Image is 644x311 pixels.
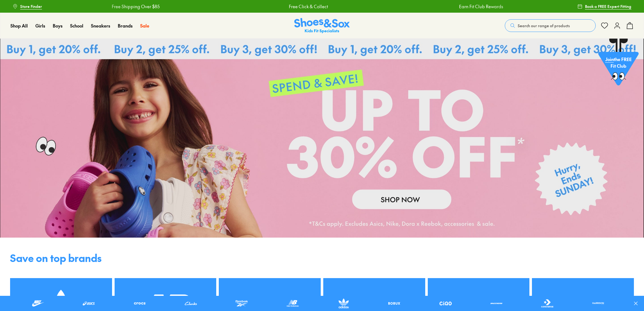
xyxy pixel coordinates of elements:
a: Shop All [10,22,28,29]
button: Search our range of products [505,19,596,32]
a: Girls [35,22,45,29]
a: Boys [53,22,63,29]
a: Free Shipping Over $85 [111,3,159,10]
span: Sneakers [91,22,110,29]
a: Jointhe FREE Fit Club [598,38,639,89]
a: Book a FREE Expert Fitting [577,1,631,12]
a: Store Finder [13,1,42,12]
span: Boys [53,22,63,29]
a: Sale [140,22,149,29]
span: Brands [118,22,133,29]
span: Book a FREE Expert Fitting [585,3,631,9]
span: Girls [35,22,45,29]
a: Brands [118,22,133,29]
span: Store Finder [20,3,42,9]
span: Search our range of products [518,23,570,28]
span: School [70,22,83,29]
span: Shop All [10,22,28,29]
a: Earn Fit Club Rewards [458,3,503,10]
a: Sneakers [91,22,110,29]
a: Free Click & Collect [289,3,328,10]
span: Join [605,56,614,62]
span: Sale [140,22,149,29]
p: the FREE Fit Club [598,51,639,74]
img: SNS_Logo_Responsive.svg [294,18,350,34]
a: Shoes & Sox [294,18,350,34]
a: School [70,22,83,29]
